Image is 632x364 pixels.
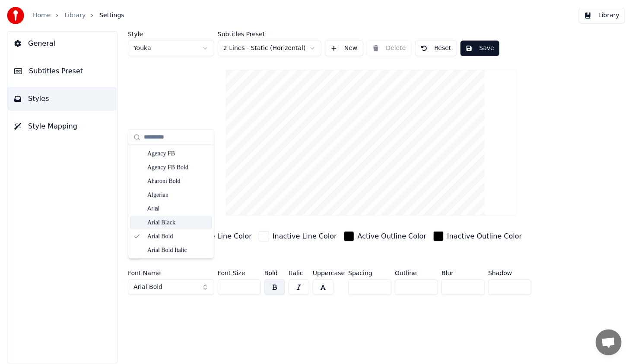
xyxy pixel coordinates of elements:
[128,270,214,276] label: Font Name
[7,114,117,138] button: Style Mapping
[432,229,524,243] button: Inactive Outline Color
[147,191,209,199] div: Algerian
[178,229,254,243] button: Active Line Color
[99,11,124,20] span: Settings
[358,231,426,242] div: Active Outline Color
[325,41,363,56] button: New
[147,246,209,254] div: Arial Bold Italic
[395,270,438,276] label: Outline
[147,149,209,158] div: Agency FB
[133,283,162,292] span: Arial Bold
[257,229,339,243] button: Inactive Line Color
[447,231,522,242] div: Inactive Outline Color
[289,270,309,276] label: Italic
[147,218,209,227] div: Arial Black
[147,177,209,185] div: Aharoni Bold
[28,94,49,104] span: Styles
[596,329,622,355] div: פתח צ'אט
[147,232,209,241] div: Arial Bold
[128,31,214,37] label: Style
[64,11,86,20] a: Library
[579,8,625,23] button: Library
[147,163,209,172] div: Agency FB Bold
[7,7,24,24] img: youka
[415,41,457,56] button: Reset
[488,270,531,276] label: Shadow
[313,270,345,276] label: Uppercase
[147,204,209,213] div: Arial
[33,11,51,20] a: Home
[342,229,428,243] button: Active Outline Color
[7,31,117,56] button: General
[7,87,117,111] button: Styles
[29,66,83,76] span: Subtitles Preset
[441,270,485,276] label: Blur
[194,231,252,242] div: Active Line Color
[348,270,391,276] label: Spacing
[33,11,124,20] nav: breadcrumb
[28,121,77,132] span: Style Mapping
[218,31,321,37] label: Subtitles Preset
[273,231,337,242] div: Inactive Line Color
[28,38,55,49] span: General
[264,270,285,276] label: Bold
[7,59,117,83] button: Subtitles Preset
[218,270,261,276] label: Font Size
[461,41,499,56] button: Save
